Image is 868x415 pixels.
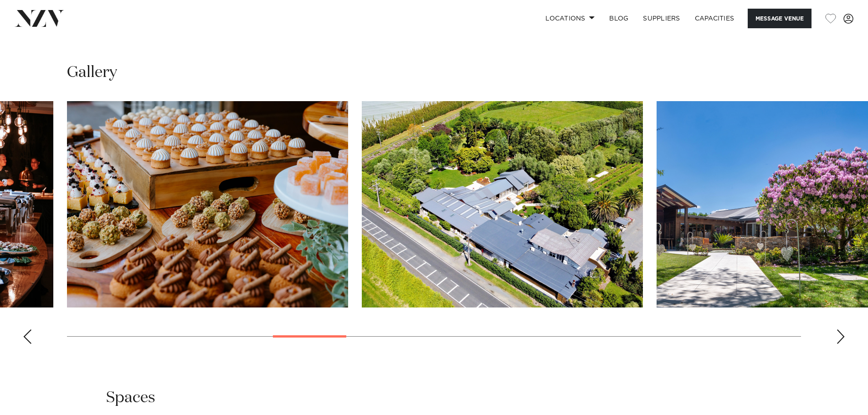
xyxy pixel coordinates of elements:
button: Message Venue [748,9,812,28]
a: Capacities [688,9,742,28]
a: SUPPLIERS [636,9,687,28]
swiper-slide: 9 / 25 [362,101,643,307]
img: nzv-logo.png [15,10,64,26]
h2: Spaces [106,388,155,408]
swiper-slide: 8 / 25 [67,101,348,307]
h2: Gallery [67,62,117,83]
a: Locations [538,9,602,28]
a: BLOG [602,9,636,28]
